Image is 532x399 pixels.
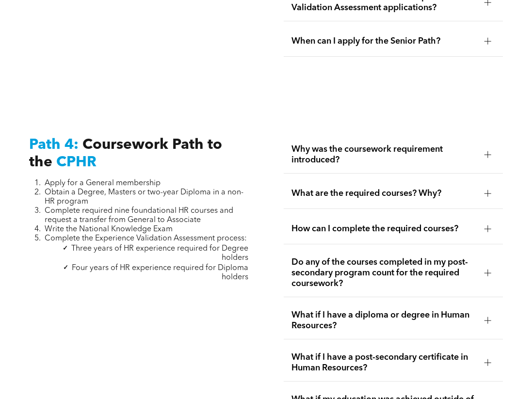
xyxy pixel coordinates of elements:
[29,138,222,170] span: Coursework Path to the
[291,36,477,47] span: When can I apply for the Senior Path?
[71,245,248,262] span: Three years of HR experience required for Degree holders
[45,225,173,233] span: Write the National Knowledge Exam
[45,179,161,187] span: Apply for a General membership
[291,144,477,165] span: Why was the coursework requirement introduced?
[291,223,477,234] span: How can I complete the required courses?
[56,155,97,170] span: CPHR
[45,207,233,224] span: Complete required nine foundational HR courses and request a transfer from General to Associate
[291,352,477,373] span: What if I have a post-secondary certificate in Human Resources?
[72,264,248,281] span: Four years of HR experience required for Diploma holders
[29,138,79,152] span: Path 4:
[291,257,477,289] span: Do any of the courses completed in my post-secondary program count for the required coursework?
[291,188,477,199] span: What are the required courses? Why?
[45,235,247,242] span: Complete the Experience Validation Assessment process:
[45,189,243,206] span: Obtain a Degree, Masters or two-year Diploma in a non-HR program
[291,310,477,331] span: What if I have a diploma or degree in Human Resources?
